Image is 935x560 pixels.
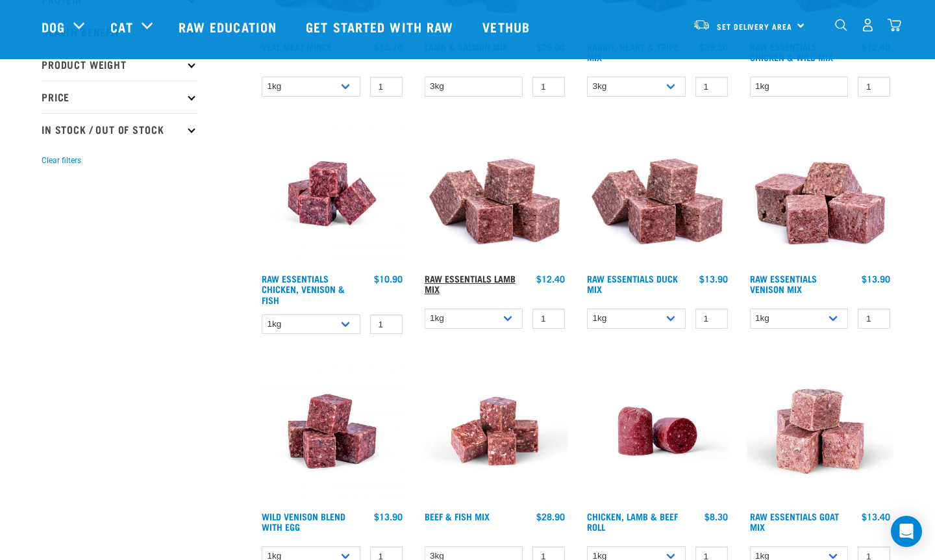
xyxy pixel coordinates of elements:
[166,1,293,53] a: Raw Education
[42,17,65,36] a: Dog
[42,155,81,166] button: Clear filters
[747,120,894,268] img: 1113 RE Venison Mix 01
[695,309,728,329] input: 1
[536,274,565,284] div: $12.40
[42,48,197,81] p: Product Weight
[587,276,678,291] a: Raw Essentials Duck Mix
[374,274,403,284] div: $10.90
[258,357,406,505] img: Venison Egg 1616
[262,514,345,529] a: Wild Venison Blend with Egg
[862,511,890,522] div: $13.40
[693,19,710,31] img: van-moving.png
[891,516,922,547] div: Open Intercom Messenger
[584,120,731,268] img: ?1041 RE Lamb Mix 01
[861,18,875,32] img: user.png
[858,77,890,97] input: 1
[42,113,197,146] p: In Stock / Out Of Stock
[110,17,132,36] a: Cat
[699,274,728,284] div: $13.90
[532,309,565,329] input: 1
[425,514,490,518] a: Beef & Fish Mix
[584,357,731,505] img: Raw Essentials Chicken Lamb Beef Bulk Minced Raw Dog Food Roll Unwrapped
[862,274,890,284] div: $13.90
[425,276,516,291] a: Raw Essentials Lamb Mix
[262,276,345,301] a: Raw Essentials Chicken, Venison & Fish
[858,309,890,329] input: 1
[747,357,894,505] img: Goat M Ix 38448
[421,357,569,505] img: Beef Mackerel 1
[370,77,403,97] input: 1
[469,1,546,53] a: Vethub
[421,120,569,268] img: ?1041 RE Lamb Mix 01
[293,1,469,53] a: Get started with Raw
[888,18,901,32] img: home-icon@2x.png
[532,77,565,97] input: 1
[536,511,565,522] div: $28.90
[717,24,792,29] span: Set Delivery Area
[42,81,197,113] p: Price
[750,514,839,529] a: Raw Essentials Goat Mix
[258,120,406,268] img: Chicken Venison mix 1655
[695,77,728,97] input: 1
[370,314,403,335] input: 1
[704,511,728,522] div: $8.30
[374,511,403,522] div: $13.90
[587,514,678,529] a: Chicken, Lamb & Beef Roll
[750,276,817,291] a: Raw Essentials Venison Mix
[835,19,847,31] img: home-icon-1@2x.png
